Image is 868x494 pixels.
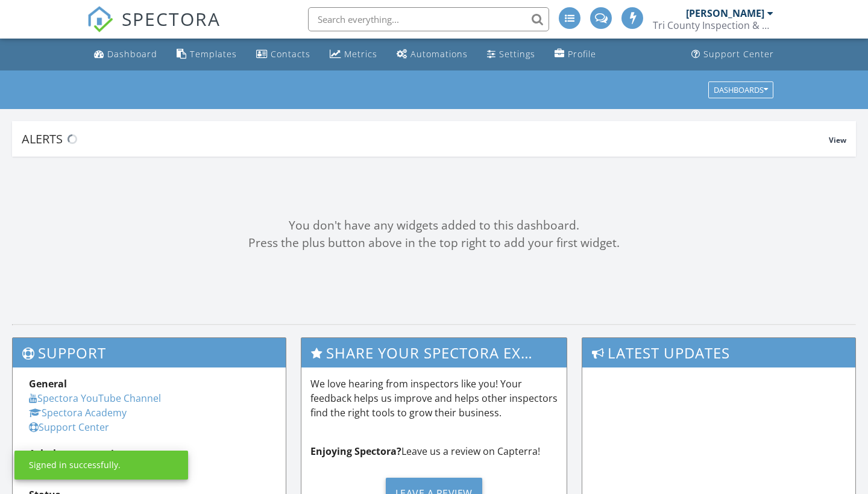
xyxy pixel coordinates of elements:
[29,421,109,434] a: Support Center
[310,445,401,458] strong: Enjoying Spectora?
[550,43,601,66] a: Company Profile
[29,392,161,405] a: Spectora YouTube Channel
[29,377,67,390] strong: General
[714,86,768,94] div: Dashboards
[687,43,779,66] a: Support Center
[708,81,773,98] button: Dashboards
[12,217,856,234] div: You don't have any widgets added to this dashboard.
[568,48,596,60] div: Profile
[308,7,549,31] input: Search everything...
[392,43,473,66] a: Automations (Advanced)
[271,48,310,60] div: Contacts
[344,48,377,60] div: Metrics
[703,48,774,60] div: Support Center
[29,406,127,419] a: Spectora Academy
[87,16,221,42] a: SPECTORA
[410,48,468,60] div: Automations
[325,43,382,66] a: Metrics
[482,43,540,66] a: Settings
[499,48,535,60] div: Settings
[107,48,157,60] div: Dashboard
[582,338,855,367] h3: Latest Updates
[87,6,113,33] img: The Best Home Inspection Software - Spectora
[29,446,269,461] div: Ask the community
[29,459,121,471] div: Signed in successfully.
[829,135,846,145] span: View
[122,6,221,31] span: SPECTORA
[310,377,558,420] p: We love hearing from inspectors like you! Your feedback helps us improve and helps other inspecto...
[190,48,237,60] div: Templates
[310,444,558,458] p: Leave us a review on Capterra!
[251,43,315,66] a: Contacts
[22,131,829,147] div: Alerts
[686,7,764,19] div: [PERSON_NAME]
[12,234,856,252] div: Press the plus button above in the top right to add your first widget.
[653,19,773,31] div: Tri County Inspection & Environmental, LLC
[13,338,286,367] h3: Support
[89,43,162,66] a: Dashboard
[301,338,567,367] h3: Share Your Spectora Experience
[172,43,242,66] a: Templates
